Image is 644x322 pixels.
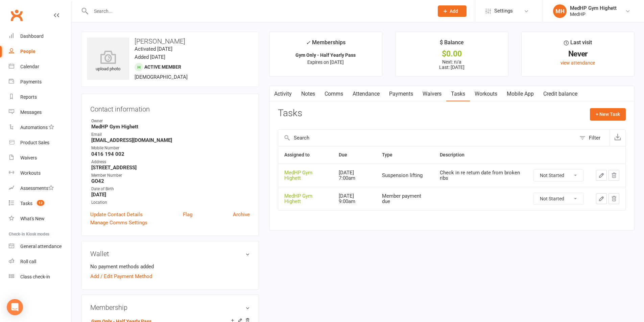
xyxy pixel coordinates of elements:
[438,5,467,17] button: Add
[528,50,628,57] div: Never
[20,79,42,84] div: Payments
[296,86,320,102] a: Notes
[384,86,418,102] a: Payments
[590,108,626,120] button: + New Task
[20,259,36,264] div: Roll call
[502,86,539,102] a: Mobile App
[470,86,502,102] a: Workouts
[284,193,327,204] div: MedHP Gym Highett
[9,196,71,211] a: Tasks 12
[20,140,49,145] div: Product Sales
[553,4,567,18] div: MH
[91,159,250,165] div: Address
[91,186,250,192] div: Date of Birth
[20,170,41,176] div: Workouts
[382,193,428,204] div: Member payment due
[348,86,384,102] a: Attendance
[233,210,250,219] a: Archive
[91,151,250,157] strong: 0416 194 002
[418,86,446,102] a: Waivers
[440,38,464,50] div: $ Balance
[90,272,152,280] a: Add / Edit Payment Method
[20,94,37,100] div: Reports
[284,170,327,181] div: MedHP Gym Highett
[91,118,250,124] div: Owner
[402,59,502,70] p: Next: n/a Last: [DATE]
[9,181,71,196] a: Assessments
[91,199,250,206] div: Location
[20,64,39,69] div: Calendar
[9,166,71,181] a: Workouts
[9,211,71,226] a: What's New
[402,50,502,57] div: $0.00
[440,170,521,181] div: Check in re return date from broken ribs
[450,8,458,14] span: Add
[91,145,250,151] div: Mobile Number
[564,38,592,50] div: Last visit
[20,244,62,249] div: General attendance
[9,74,71,90] a: Payments
[560,60,595,66] a: view attendance
[9,90,71,105] a: Reports
[20,125,48,130] div: Automations
[278,108,302,119] h3: Tasks
[306,38,345,51] div: Memberships
[8,7,25,24] a: Clubworx
[91,172,250,179] div: Member Number
[278,130,576,146] input: Search
[539,86,582,102] a: Credit balance
[91,192,250,198] strong: [DATE]
[269,86,296,102] a: Activity
[20,33,44,39] div: Dashboard
[135,54,165,60] time: Added [DATE]
[144,64,181,70] span: Active member
[307,59,344,65] span: Expires on [DATE]
[446,86,470,102] a: Tasks
[306,40,310,46] i: ✓
[9,135,71,150] a: Product Sales
[20,109,42,115] div: Messages
[20,155,37,160] div: Waivers
[90,103,250,113] h3: Contact information
[589,134,600,142] div: Filter
[9,105,71,120] a: Messages
[20,185,54,191] div: Assessments
[339,170,369,181] div: [DATE] 7:00am
[89,6,429,16] input: Search...
[376,146,434,164] th: Type
[90,304,250,311] h3: Membership
[7,299,23,315] div: Open Intercom Messenger
[20,274,50,279] div: Class check-in
[90,219,147,227] a: Manage Comms Settings
[570,11,617,17] div: MedHP
[135,74,188,80] span: [DEMOGRAPHIC_DATA]
[20,216,45,221] div: What's New
[135,46,172,52] time: Activated [DATE]
[278,146,333,164] th: Assigned to
[434,146,527,164] th: Description
[91,178,250,184] strong: GO42
[9,269,71,284] a: Class kiosk mode
[570,5,617,11] div: MedHP Gym Highett
[9,254,71,269] a: Roll call
[382,173,428,178] div: Suspension lifting
[333,146,376,164] th: Due
[576,130,610,146] button: Filter
[90,250,250,257] h3: Wallet
[87,38,253,45] h3: [PERSON_NAME]
[90,210,143,219] a: Update Contact Details
[20,201,32,206] div: Tasks
[9,59,71,74] a: Calendar
[9,120,71,135] a: Automations
[9,44,71,59] a: People
[183,210,192,219] a: Flag
[90,263,250,271] li: No payment methods added
[295,52,356,58] strong: Gym Only - Half Yearly Pass
[9,150,71,166] a: Waivers
[91,137,250,143] strong: [EMAIL_ADDRESS][DOMAIN_NAME]
[91,124,250,130] strong: MedHP Gym Highett
[9,29,71,44] a: Dashboard
[87,50,129,73] div: upload photo
[339,193,369,204] div: [DATE] 9:00am
[91,131,250,138] div: Email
